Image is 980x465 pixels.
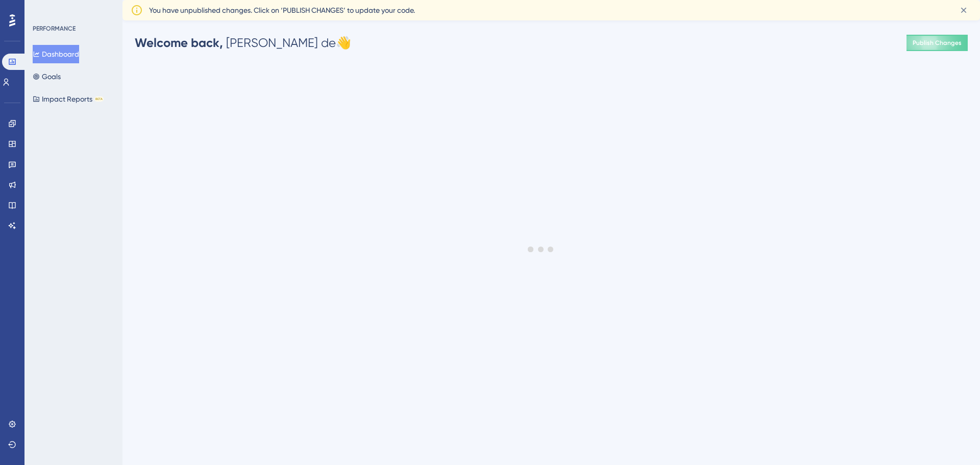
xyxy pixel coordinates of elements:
span: Publish Changes [913,39,962,47]
span: You have unpublished changes. Click on ‘PUBLISH CHANGES’ to update your code. [149,4,415,16]
button: Dashboard [33,45,79,63]
div: BETA [94,96,104,102]
button: Publish Changes [906,35,968,51]
button: Goals [33,67,61,86]
span: Welcome back, [135,35,223,50]
div: PERFORMANCE [33,25,76,33]
div: [PERSON_NAME] de 👋 [135,35,351,51]
button: Impact ReportsBETA [33,90,104,108]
